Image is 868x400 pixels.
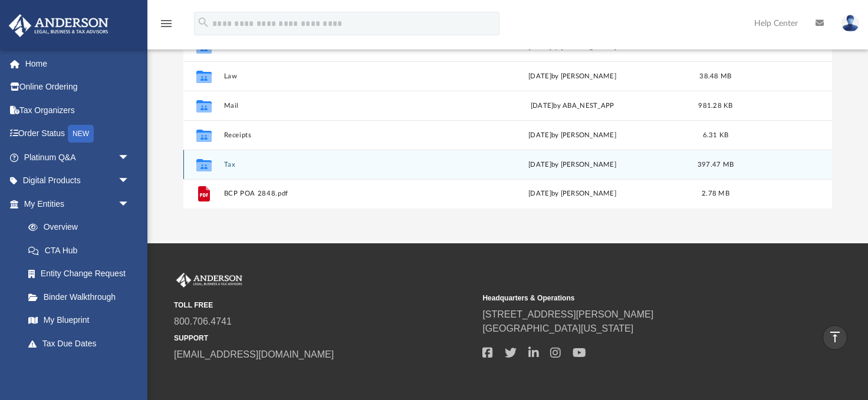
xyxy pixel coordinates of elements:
[702,191,729,197] span: 2.78 MB
[17,262,147,286] a: Entity Change Request
[174,316,232,326] a: 800.706.4741
[482,309,653,319] a: [STREET_ADDRESS][PERSON_NAME]
[68,125,94,143] div: NEW
[703,132,729,138] span: 6.31 KB
[823,325,847,350] a: vertical_align_top
[159,16,173,31] i: menu
[482,293,782,303] small: Headquarters & Operations
[8,52,147,75] a: Home
[458,130,687,141] div: [DATE] by [PERSON_NAME]
[224,72,453,80] button: Law
[224,161,453,168] button: Tax
[17,285,147,309] a: Binder Walkthrough
[174,273,245,288] img: Anderson Advisors Platinum Portal
[118,192,142,216] span: arrow_drop_down
[698,161,734,168] span: 397.47 MB
[174,349,334,359] a: [EMAIL_ADDRESS][DOMAIN_NAME]
[17,309,142,332] a: My Blueprint
[17,239,147,262] a: CTA Hub
[482,323,633,333] a: [GEOGRAPHIC_DATA][US_STATE]
[17,216,147,239] a: Overview
[174,300,474,310] small: TOLL FREE
[8,355,142,393] a: My [PERSON_NAME] Teamarrow_drop_down
[224,102,453,110] button: Mail
[174,333,474,343] small: SUPPORT
[458,160,687,170] div: [DATE] by [PERSON_NAME]
[8,98,147,122] a: Tax Organizers
[5,14,112,37] img: Anderson Advisors Platinum Portal
[458,101,687,111] div: [DATE] by ABA_NEST_APP
[458,189,687,200] div: [DATE] by [PERSON_NAME]
[224,190,453,198] button: BCP POA 2848.pdf
[8,169,147,193] a: Digital Productsarrow_drop_down
[700,73,732,80] span: 38.48 MB
[118,169,142,193] span: arrow_drop_down
[224,131,453,139] button: Receipts
[458,71,687,82] div: [DATE] by [PERSON_NAME]
[828,330,842,344] i: vertical_align_top
[118,146,142,170] span: arrow_drop_down
[698,103,732,109] span: 981.28 KB
[8,75,147,99] a: Online Ordering
[197,16,210,29] i: search
[8,146,147,169] a: Platinum Q&Aarrow_drop_down
[118,355,142,379] span: arrow_drop_down
[8,122,147,146] a: Order StatusNEW
[8,192,147,216] a: My Entitiesarrow_drop_down
[159,22,173,31] a: menu
[17,332,147,355] a: Tax Due Dates
[841,15,859,32] img: User Pic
